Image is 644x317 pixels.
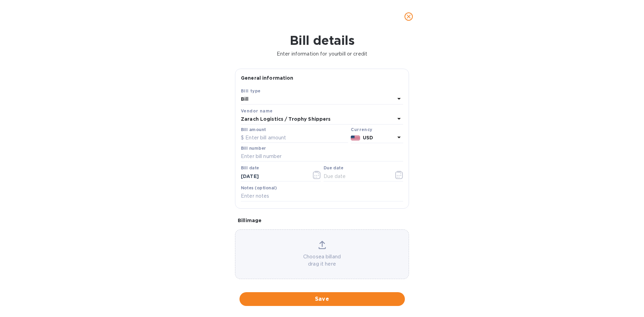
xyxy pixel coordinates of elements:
p: Bill image [238,217,406,224]
p: Choose a bill and drag it here [235,253,409,268]
input: Select date [241,171,306,181]
b: General information [241,75,294,81]
b: Zarach Logistics / Trophy Shippers [241,116,330,122]
label: Bill amount [241,128,266,132]
span: Save [245,295,399,303]
b: Currency [351,127,372,132]
b: USD [363,135,373,140]
p: Enter information for your bill or credit [6,50,638,58]
input: Due date [324,171,389,181]
b: Vendor name [241,108,273,113]
label: Bill date [241,166,259,170]
button: Save [239,292,405,306]
input: Enter bill number [241,151,403,162]
input: $ Enter bill amount [241,133,348,143]
b: Bill type [241,88,261,93]
label: Due date [324,166,343,170]
img: USD [351,136,360,140]
label: Bill number [241,146,266,150]
button: close [400,8,417,25]
h1: Bill details [6,33,638,48]
b: Bill [241,96,249,102]
input: Enter notes [241,191,403,201]
label: Notes (optional) [241,186,277,190]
